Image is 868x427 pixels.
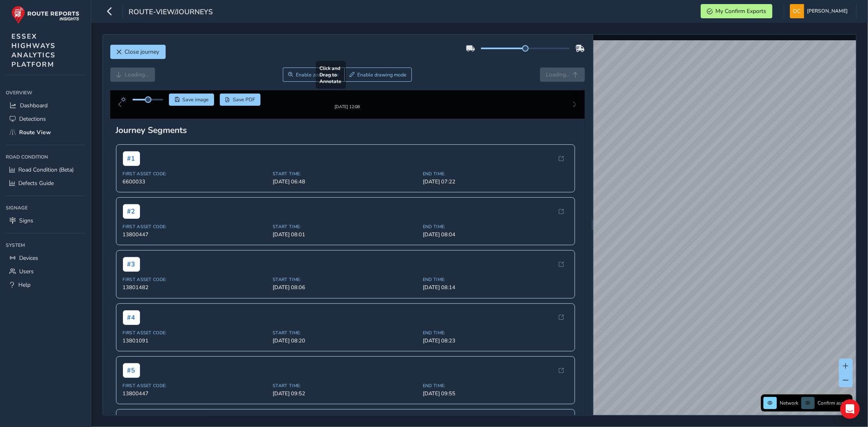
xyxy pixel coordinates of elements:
[818,400,850,406] span: Confirm assets
[129,7,213,18] span: route-view/journeys
[19,268,34,275] span: Users
[123,283,268,289] span: First Asset Code:
[6,112,85,126] a: Detections
[357,72,407,78] span: Enable drawing mode
[123,177,268,183] span: First Asset Code:
[182,96,209,103] span: Save image
[423,237,568,245] span: [DATE] 08:04
[233,96,255,103] span: Save PDF
[807,4,848,18] span: [PERSON_NAME]
[11,6,79,24] img: rr logo
[323,110,372,116] div: [DATE] 12:08
[423,230,568,236] span: End Time:
[123,237,268,245] span: 13800447
[6,251,85,265] a: Devices
[423,336,568,342] span: End Time:
[273,290,418,298] span: [DATE] 08:06
[116,131,579,142] div: Journey Segments
[273,237,418,245] span: [DATE] 08:01
[6,202,85,214] div: Signage
[6,163,85,176] a: Road Condition (Beta)
[273,177,418,183] span: Start Time:
[125,48,160,56] span: Close journey
[123,370,140,384] span: # 5
[423,396,568,404] span: [DATE] 09:55
[790,4,851,18] button: [PERSON_NAME]
[11,32,56,69] span: ESSEX HIGHWAYS ANALYTICS PLATFORM
[283,68,344,82] button: Zoom
[344,68,412,82] button: Draw
[6,214,85,227] a: Signs
[423,290,568,298] span: [DATE] 08:14
[110,45,166,59] button: Close journey
[18,166,74,174] span: Road Condition (Beta)
[123,336,268,342] span: First Asset Code:
[18,179,54,187] span: Defects Guide
[423,344,568,351] span: [DATE] 08:23
[123,290,268,298] span: 13801482
[18,281,31,289] span: Help
[273,283,418,289] span: Start Time:
[19,217,33,224] span: Signs
[6,126,85,139] a: Route View
[123,158,140,172] span: # 1
[273,389,418,395] span: Start Time:
[6,176,85,190] a: Defects Guide
[6,99,85,112] a: Dashboard
[220,94,261,106] button: PDF
[701,4,772,18] button: My Confirm Exports
[169,94,214,106] button: Save
[273,396,418,404] span: [DATE] 09:52
[423,389,568,395] span: End Time:
[123,185,268,192] span: 6600033
[123,211,140,225] span: # 2
[273,185,418,192] span: [DATE] 06:48
[715,7,766,15] span: My Confirm Exports
[790,4,804,18] img: diamond-layout
[19,254,38,262] span: Devices
[780,400,798,406] span: Network
[423,185,568,192] span: [DATE] 07:22
[273,230,418,236] span: Start Time:
[273,336,418,342] span: Start Time:
[840,399,860,419] div: Open Intercom Messenger
[19,129,51,136] span: Route View
[20,102,48,109] span: Dashboard
[123,230,268,236] span: First Asset Code:
[123,344,268,351] span: 13801091
[6,265,85,278] a: Users
[6,239,85,251] div: System
[296,72,339,78] span: Enable zoom mode
[123,389,268,395] span: First Asset Code:
[123,317,140,331] span: # 4
[423,177,568,183] span: End Time:
[323,102,372,110] img: Thumbnail frame
[273,344,418,351] span: [DATE] 08:20
[123,264,140,278] span: # 3
[6,151,85,163] div: Road Condition
[123,396,268,404] span: 13800447
[423,283,568,289] span: End Time:
[6,87,85,99] div: Overview
[6,278,85,292] a: Help
[19,115,46,123] span: Detections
